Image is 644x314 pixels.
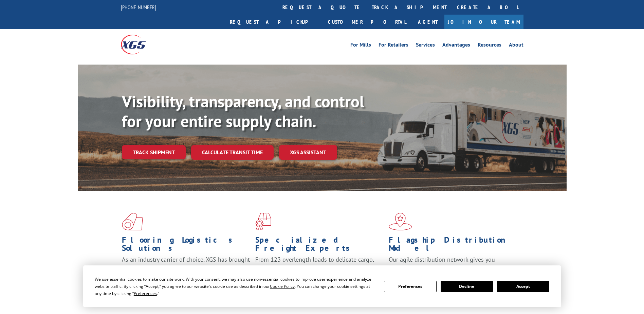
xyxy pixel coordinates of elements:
a: Services [416,42,435,50]
span: As an industry carrier of choice, XGS has brought innovation and dedication to flooring logistics... [122,256,250,280]
button: Preferences [384,281,436,292]
a: XGS ASSISTANT [279,145,337,160]
a: [PHONE_NUMBER] [121,4,156,11]
a: About [509,42,523,50]
a: Join Our Team [444,15,523,29]
a: Agent [411,15,444,29]
a: For Retailers [379,42,408,50]
h1: Flooring Logistics Solutions [122,236,250,256]
span: Our agile distribution network gives you nationwide inventory management on demand. [389,256,514,272]
a: Track shipment [122,145,186,159]
h1: Specialized Freight Experts [255,236,384,256]
span: Preferences [134,291,157,296]
img: xgs-icon-focused-on-flooring-red [255,213,271,230]
a: Advantages [442,42,470,50]
img: xgs-icon-flagship-distribution-model-red [389,213,412,230]
p: From 123 overlength loads to delicate cargo, our experienced staff knows the best way to move you... [255,256,384,286]
div: We use essential cookies to make our site work. With your consent, we may also use non-essential ... [95,276,376,297]
b: Visibility, transparency, and control for your entire supply chain. [122,91,364,132]
button: Accept [497,281,549,292]
a: Calculate transit time [191,145,274,160]
img: xgs-icon-total-supply-chain-intelligence-red [122,213,143,230]
div: Cookie Consent Prompt [83,265,561,307]
a: Request a pickup [225,15,323,29]
h1: Flagship Distribution Model [389,236,517,256]
span: Cookie Policy [270,283,295,289]
a: Resources [478,42,501,50]
a: Customer Portal [323,15,411,29]
button: Decline [441,281,493,292]
a: For Mills [350,42,371,50]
